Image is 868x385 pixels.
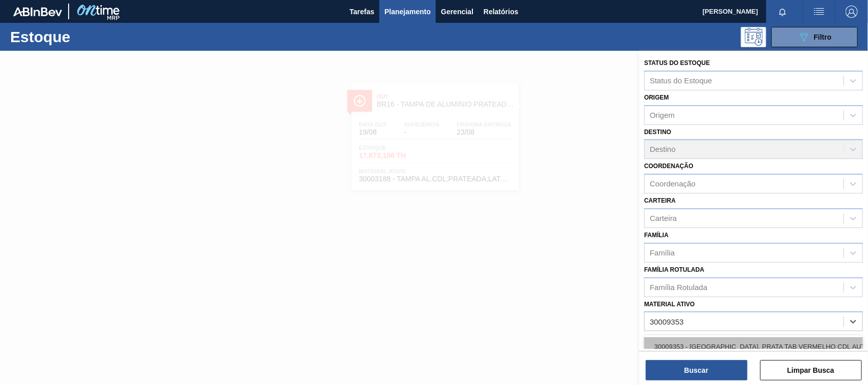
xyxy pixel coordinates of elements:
label: Status do Estoque [644,59,710,67]
div: Família [650,248,675,257]
div: Coordenação [650,180,696,188]
button: Notificações [766,5,799,19]
span: Filtro [814,33,832,41]
button: Filtro [771,27,858,47]
label: Destino [644,129,671,136]
label: Origem [644,94,669,101]
div: Carteira [650,214,677,222]
img: TNhmsLtSVTkK8tSr43FrP2fwEKptu5GPRR3wAAAABJRU5ErkJggg== [13,7,62,16]
label: Família Rotulada [644,266,704,273]
img: userActions [813,6,825,18]
label: Coordenação [644,163,694,170]
label: Material ativo [644,301,695,308]
label: Família [644,232,669,239]
span: Gerencial [441,6,473,18]
h1: Estoque [10,31,159,43]
span: Relatórios [484,6,518,18]
div: Família Rotulada [650,283,707,292]
div: 30009353 - [GEOGRAPHIC_DATA]. PRATA TAB VERMELHO CDL AUTO [644,337,863,356]
div: Status do Estoque [650,76,712,85]
img: Logout [846,6,858,18]
label: Carteira [644,197,676,204]
div: Pogramando: nenhum usuário selecionado [741,27,766,47]
div: Origem [650,111,675,119]
span: Tarefas [349,6,374,18]
span: Planejamento [384,6,431,18]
